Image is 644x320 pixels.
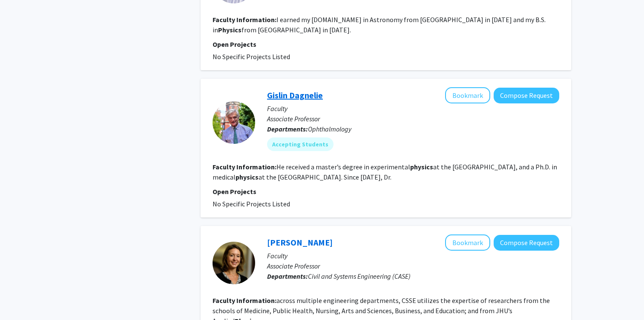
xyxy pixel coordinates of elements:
[267,251,559,261] p: Faculty
[267,137,333,151] mat-chip: Accepting Students
[267,114,559,124] p: Associate Professor
[213,186,559,197] p: Open Projects
[213,163,276,171] b: Faculty Information:
[218,26,241,34] b: Physics
[267,261,559,271] p: Associate Professor
[267,237,333,248] a: [PERSON_NAME]
[6,282,36,314] iframe: Chat
[410,163,433,171] b: physics
[213,296,276,305] b: Faculty Information:
[445,87,490,103] button: Add Gislin Dagnelie to Bookmarks
[213,200,290,208] span: No Specific Projects Listed
[308,125,351,133] span: Ophthalmology
[494,235,559,251] button: Compose Request to Lauren Gardner
[213,15,546,34] fg-read-more: I earned my [DOMAIN_NAME] in Astronomy from [GEOGRAPHIC_DATA] in [DATE] and my B.S. in from [GEOG...
[494,88,559,103] button: Compose Request to Gislin Dagnelie
[267,125,308,133] b: Departments:
[236,173,259,181] b: physics
[445,234,490,251] button: Add Lauren Gardner to Bookmarks
[267,103,559,114] p: Faculty
[213,39,559,49] p: Open Projects
[308,272,411,280] span: Civil and Systems Engineering (CASE)
[267,272,308,280] b: Departments:
[267,90,323,100] a: Gislin Dagnelie
[213,15,276,24] b: Faculty Information:
[213,52,290,61] span: No Specific Projects Listed
[213,163,557,181] fg-read-more: He received a master’s degree in experimental at the [GEOGRAPHIC_DATA], and a Ph.D. in medical at...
